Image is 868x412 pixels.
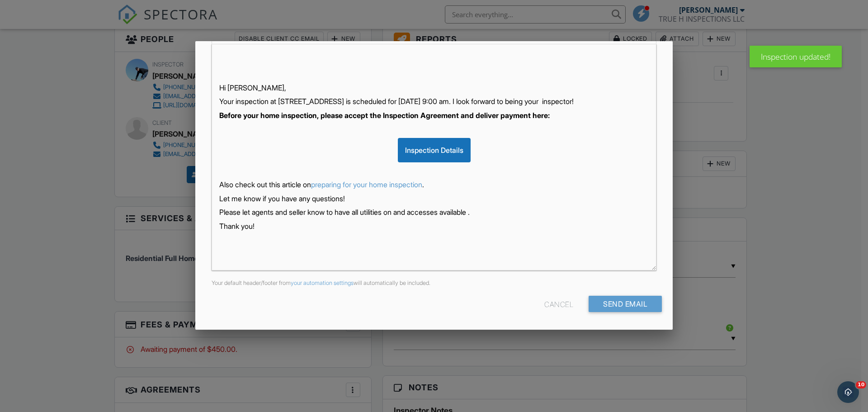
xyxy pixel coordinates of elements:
p: Your inspection at [STREET_ADDRESS] is scheduled for [DATE] 9:00 am. I look forward to being your... [219,96,649,106]
p: Let me know if you have any questions! [219,194,649,204]
p: Also check out this article on . [219,180,649,189]
input: Send Email [589,296,662,312]
p: Please let agents and seller know to have all utilities on and accesses available . [219,207,649,217]
p: Hi [PERSON_NAME], [219,83,649,93]
div: Inspection updated! [750,46,842,67]
span: 10 [856,381,866,388]
div: Inspection Details [398,138,471,162]
p: Thank you! [219,221,649,231]
div: Your default header/footer from will automatically be included. [206,279,662,287]
div: Cancel [544,296,573,312]
a: your automation settings [291,279,354,286]
strong: Before your home inspection, please accept the Inspection Agreement and deliver payment here: [219,111,550,120]
a: preparing for your home inspection [311,180,422,189]
iframe: Intercom live chat [837,381,859,403]
a: Inspection Details [398,146,471,155]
